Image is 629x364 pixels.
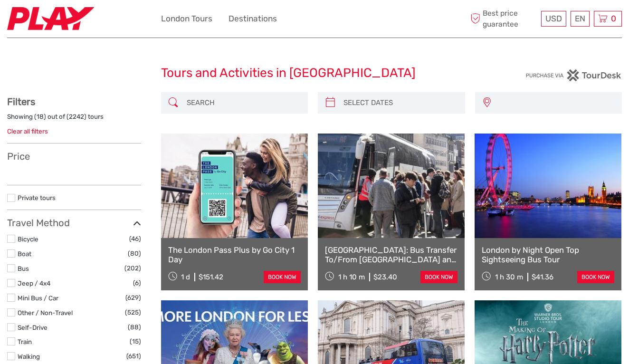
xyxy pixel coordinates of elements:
div: $23.40 [373,273,397,281]
span: (80) [128,248,141,259]
a: Destinations [229,12,277,26]
span: (629) [125,292,141,303]
div: Showing ( ) out of ( ) tours [7,112,141,127]
span: 1 d [181,273,190,281]
label: 2242 [69,112,84,121]
a: London Tours [161,12,212,26]
span: 1 h 10 m [338,273,365,281]
h1: Tours and Activities in [GEOGRAPHIC_DATA] [161,66,468,81]
input: SEARCH [183,95,304,111]
span: (525) [125,307,141,318]
span: (46) [129,233,141,244]
span: 1 h 30 m [495,273,523,281]
a: Other / Non-Travel [18,309,73,316]
a: London by Night Open Top Sightseeing Bus Tour [482,245,614,265]
a: [GEOGRAPHIC_DATA]: Bus Transfer To/From [GEOGRAPHIC_DATA] and [GEOGRAPHIC_DATA] [325,245,457,265]
a: The London Pass Plus by Go City 1 Day [168,245,301,265]
h3: Price [7,151,141,162]
a: Clear all filters [7,127,48,135]
a: Boat [18,250,31,258]
a: Bus [18,265,29,272]
div: EN [571,11,590,27]
a: Mini Bus / Car [18,294,58,302]
span: (6) [133,278,141,288]
label: 18 [37,112,44,121]
a: Walking [18,353,40,360]
a: Bicycle [18,235,38,243]
a: Self-Drive [18,324,48,331]
div: $151.42 [199,273,223,281]
a: book now [420,271,457,283]
a: Jeep / 4x4 [18,279,50,287]
span: 0 [610,14,618,23]
strong: Filters [7,96,35,107]
div: $41.36 [532,273,553,281]
a: book now [264,271,301,283]
span: USD [545,14,562,23]
input: SELECT DATES [340,95,460,111]
span: (88) [128,322,141,333]
span: (15) [130,336,141,347]
span: Best price guarantee [468,8,539,29]
img: PurchaseViaTourDesk.png [525,69,622,81]
img: 2467-7e1744d7-2434-4362-8842-68c566c31c52_logo_small.jpg [7,7,94,30]
h3: Travel Method [7,217,141,229]
span: (202) [124,263,141,274]
a: book now [577,271,614,283]
span: (651) [126,351,141,362]
a: Private tours [18,194,56,201]
a: Train [18,338,32,345]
